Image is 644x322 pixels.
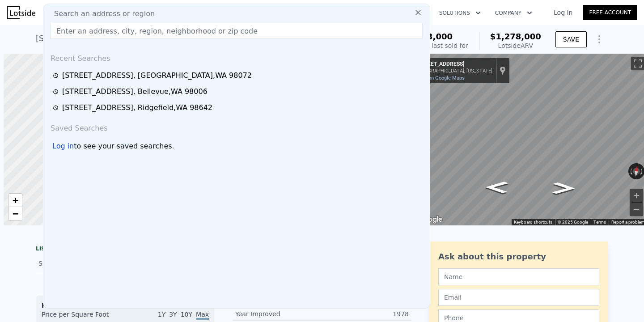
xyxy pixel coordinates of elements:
a: Zoom in [8,194,22,207]
a: [STREET_ADDRESS], Bellevue,WA 98006 [52,86,424,97]
span: $173,000 [411,32,453,41]
input: Enter an address, city, region, neighborhood or zip code [51,23,423,39]
button: Keyboard shortcuts [514,219,552,225]
a: Zoom out [8,207,22,220]
span: + [13,195,18,206]
a: Log In [543,8,583,17]
div: [STREET_ADDRESS] , Ridgefield , WA 98642 [62,102,212,113]
button: Solutions [432,5,488,21]
div: LISTING & SALE HISTORY [36,245,215,254]
div: Year Improved [235,309,322,318]
div: Lotside ARV [490,41,541,50]
div: [STREET_ADDRESS] , [GEOGRAPHIC_DATA] , WA 98072 [62,70,252,81]
a: [STREET_ADDRESS], [GEOGRAPHIC_DATA],WA 98072 [52,70,424,81]
div: Saved Searches [47,116,426,137]
div: Sold [38,258,118,269]
span: Max [196,311,209,320]
button: Company [488,5,539,21]
a: Show location on map [500,66,506,76]
a: View on Google Maps [416,75,465,81]
div: [STREET_ADDRESS] [416,61,492,68]
div: Houses Median Sale [42,301,209,310]
div: [GEOGRAPHIC_DATA], [US_STATE] [416,68,492,74]
div: Off Market, last sold for [395,41,468,50]
span: 10Y [181,311,192,318]
div: [STREET_ADDRESS] , Bellevue , WA 98006 [62,86,208,97]
div: Log in [52,141,74,152]
div: [STREET_ADDRESS] , [GEOGRAPHIC_DATA] , WA 98072 [36,32,252,45]
a: [STREET_ADDRESS], Ridgefield,WA 98642 [52,102,424,113]
a: Free Account [583,5,637,20]
div: 1978 [322,309,409,318]
button: Rotate counterclockwise [628,163,633,179]
span: 3Y [169,311,177,318]
path: Go East, NE 167th St [542,179,585,197]
path: Go West, NE 167th St [475,178,518,196]
span: © 2025 Google [558,220,588,225]
button: SAVE [555,31,587,47]
a: Terms (opens in new tab) [593,220,606,225]
input: Email [438,289,599,306]
span: Search an address or region [47,8,155,19]
span: to see your saved searches. [74,141,174,152]
div: Ask about this property [438,250,599,263]
button: Show Options [590,30,608,48]
button: Zoom in [630,189,643,202]
button: Reset the view [632,163,640,180]
span: − [13,208,18,219]
img: Lotside [7,6,35,19]
input: Name [438,268,599,285]
button: Zoom out [630,203,643,216]
span: $1,278,000 [490,32,541,41]
span: 1Y [158,311,165,318]
div: Recent Searches [47,46,426,68]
